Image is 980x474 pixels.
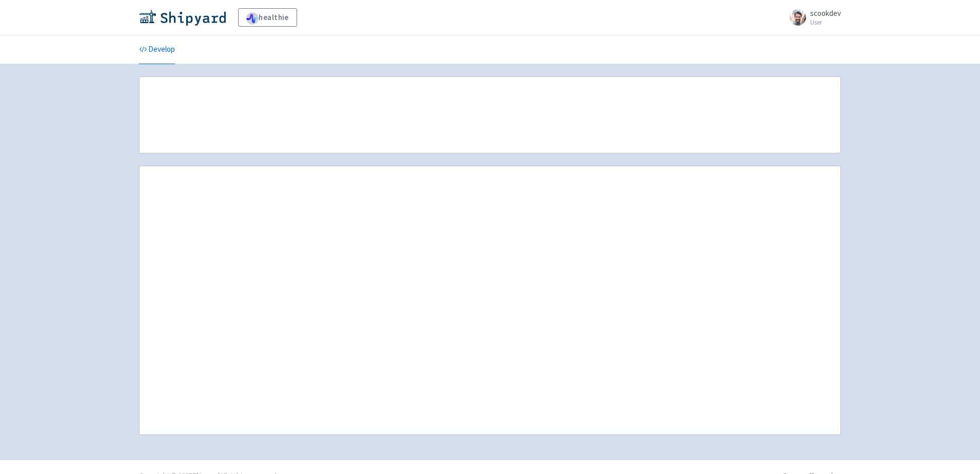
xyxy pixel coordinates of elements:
small: User [810,19,841,26]
span: scookdev [810,8,841,18]
a: healthie [238,8,297,27]
a: Develop [139,35,175,64]
a: scookdev User [783,9,841,26]
img: Shipyard logo [139,9,226,26]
